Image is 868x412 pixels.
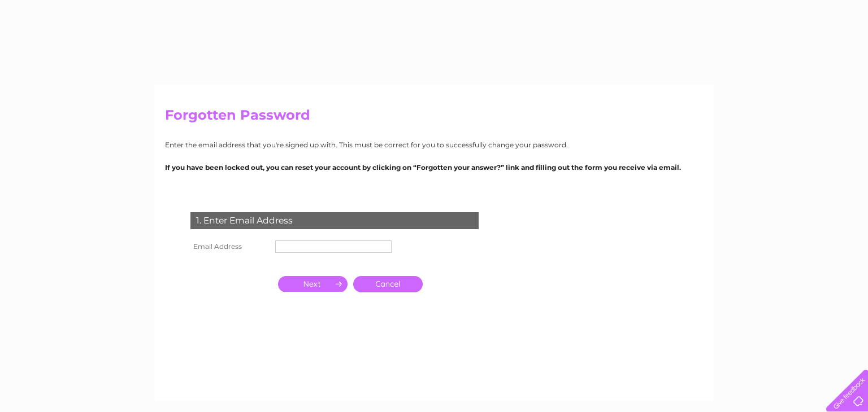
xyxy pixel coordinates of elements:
a: Cancel [353,276,423,292]
h2: Forgotten Password [165,107,703,129]
div: 1. Enter Email Address [190,212,479,229]
th: Email Address [188,238,272,256]
p: If you have been locked out, you can reset your account by clicking on “Forgotten your answer?” l... [165,162,703,173]
p: Enter the email address that you're signed up with. This must be correct for you to successfully ... [165,139,703,150]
